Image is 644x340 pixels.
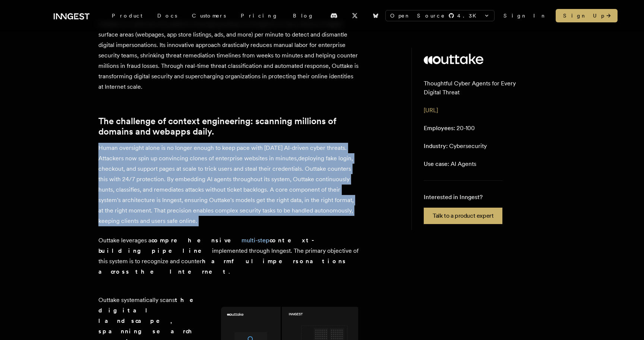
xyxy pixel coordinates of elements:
a: [URL] [424,107,438,114]
a: Talk to a product expert [424,208,502,224]
a: Discord [326,10,342,22]
span: Use case: [424,160,449,167]
span: Industry: [424,142,448,149]
a: The challenge of context engineering: scanning millions of domains and webapps daily. [98,116,359,137]
a: Pricing [233,9,285,22]
span: Open Source [390,12,445,19]
p: Interested in Inngest? [424,193,502,202]
div: Product [104,9,150,22]
a: Docs [150,9,184,22]
a: X [347,10,363,22]
strong: harmful impersonations across the Internet [98,258,347,275]
a: Blog [285,9,321,22]
a: Bluesky [367,10,384,22]
p: 20-100 [424,124,475,133]
p: AI Agents [424,160,476,169]
img: Outtake's logo [424,54,483,64]
p: Outtake leverages a implemented through Inngest. The primary objective of this system is to recog... [98,235,359,277]
a: Customers [184,9,233,22]
p: Outtake is a cybersecurity platform leveraging always-on AI agents to scan millions of digital su... [98,19,359,92]
strong: comprehensive context-building pipeline [98,237,318,254]
span: 4.3 K [457,12,481,19]
a: multi-step [241,237,269,244]
a: Sign In [503,12,547,19]
span: Employees: [424,125,455,132]
p: Human oversight alone is no longer enough to keep pace with [DATE] AI-driven cyber threats. Attac... [98,143,359,226]
a: Sign Up [556,9,618,22]
p: Cybersecurity [424,142,487,151]
p: Thoughtful Cyber Agents for Every Digital Threat [424,79,534,97]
